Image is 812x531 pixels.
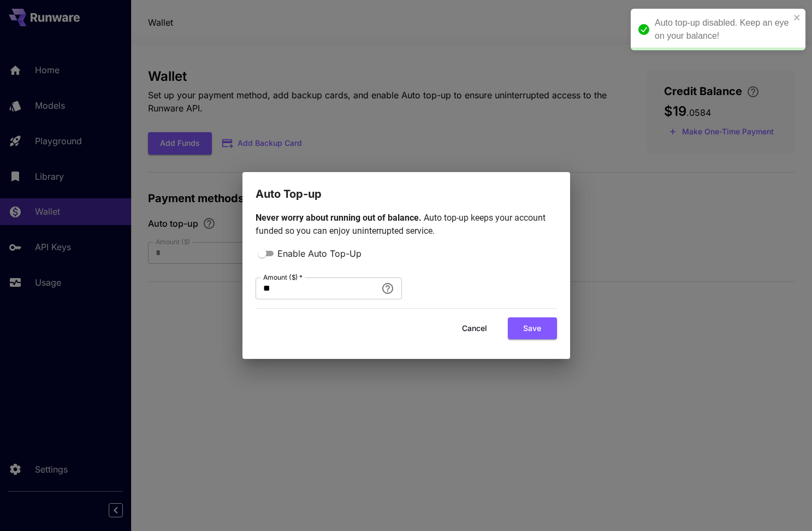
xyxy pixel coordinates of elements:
[277,247,361,260] span: Enable Auto Top-Up
[242,172,570,203] h2: Auto Top-up
[508,317,557,340] button: Save
[450,317,499,340] button: Cancel
[655,16,790,43] div: Auto top-up disabled. Keep an eye on your balance!
[256,213,424,223] span: Never worry about running out of balance.
[256,211,557,238] p: Auto top-up keeps your account funded so you can enjoy uninterrupted service.
[263,273,303,282] label: Amount ($)
[793,13,801,22] button: close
